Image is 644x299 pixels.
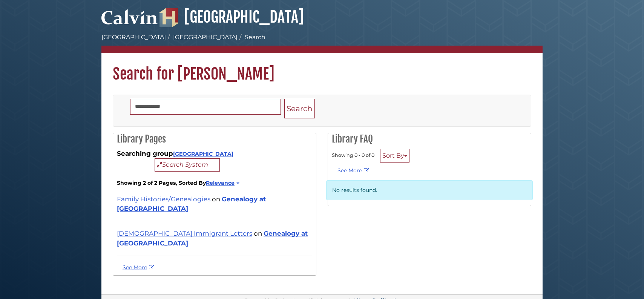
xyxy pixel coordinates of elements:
h2: Library FAQ [328,133,531,145]
span: on [212,195,220,203]
p: No results found. [326,180,533,200]
a: Genealogy at [GEOGRAPHIC_DATA] [117,230,308,247]
h1: Search for [PERSON_NAME] [101,53,543,83]
a: [DEMOGRAPHIC_DATA] Immigrant Letters [117,230,252,237]
span: Showing 0 - 0 of 0 [332,152,374,158]
button: Sort By [380,149,409,163]
span: on [254,230,262,237]
a: Calvin University [101,17,158,24]
nav: breadcrumb [101,33,543,53]
a: [GEOGRAPHIC_DATA] [101,34,166,41]
a: Family Histories/Genealogies [117,195,210,203]
button: Search [284,99,315,119]
img: Hekman Library Logo [159,8,178,27]
li: Search [238,33,265,42]
img: Calvin [101,6,158,27]
a: [GEOGRAPHIC_DATA] [173,34,238,41]
button: Search System [155,158,220,172]
h2: Library Pages [113,133,316,145]
strong: Showing 2 of 2 Pages, Sorted By [117,179,312,187]
a: [GEOGRAPHIC_DATA] [173,150,233,157]
a: See more Fred Klooster results [123,264,156,271]
a: [GEOGRAPHIC_DATA] [159,8,304,26]
a: Relevance [206,179,238,186]
div: Searching group [117,149,312,172]
a: See More [337,167,371,174]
